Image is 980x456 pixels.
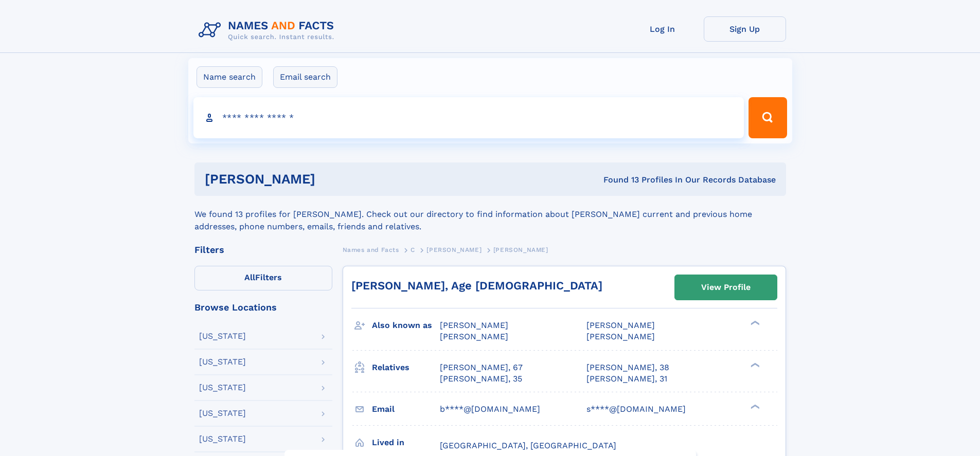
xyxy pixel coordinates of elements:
[199,332,246,340] div: [US_STATE]
[273,66,337,88] label: Email search
[586,320,655,330] span: [PERSON_NAME]
[440,373,522,385] a: [PERSON_NAME], 35
[343,243,399,256] a: Names and Facts
[244,272,255,282] span: All
[193,97,744,138] input: search input
[194,245,332,254] div: Filters
[372,434,440,451] h3: Lived in
[440,320,508,330] span: [PERSON_NAME]
[748,403,760,410] div: ❯
[351,279,602,292] a: [PERSON_NAME], Age [DEMOGRAPHIC_DATA]
[586,332,655,341] span: [PERSON_NAME]
[749,97,787,138] button: Search Button
[411,243,415,256] a: C
[748,361,760,368] div: ❯
[199,435,246,443] div: [US_STATE]
[194,266,332,290] label: Filters
[459,174,776,186] div: Found 13 Profiles In Our Records Database
[372,317,440,334] h3: Also known as
[372,400,440,418] h3: Email
[411,246,415,253] span: C
[426,246,482,253] span: [PERSON_NAME]
[194,196,786,233] div: We found 13 profiles for [PERSON_NAME]. Check out our directory to find information about [PERSON...
[675,275,777,300] a: View Profile
[440,332,508,341] span: [PERSON_NAME]
[586,373,667,385] a: [PERSON_NAME], 31
[194,16,343,44] img: Logo Names and Facts
[372,359,440,376] h3: Relatives
[205,173,459,186] h1: [PERSON_NAME]
[199,384,246,392] div: [US_STATE]
[199,358,246,366] div: [US_STATE]
[493,246,548,253] span: [PERSON_NAME]
[197,66,262,88] label: Name search
[748,320,760,326] div: ❯
[586,362,669,373] a: [PERSON_NAME], 38
[621,16,704,42] a: Log In
[704,16,786,42] a: Sign Up
[701,276,751,299] div: View Profile
[426,243,482,256] a: [PERSON_NAME]
[440,441,616,450] span: [GEOGRAPHIC_DATA], [GEOGRAPHIC_DATA]
[199,409,246,417] div: [US_STATE]
[194,303,332,312] div: Browse Locations
[440,362,523,373] a: [PERSON_NAME], 67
